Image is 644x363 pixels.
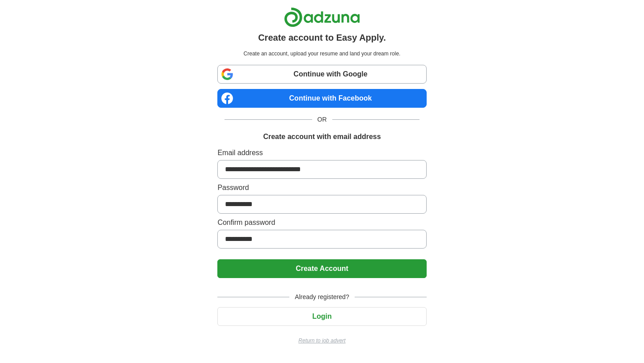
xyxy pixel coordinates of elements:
[217,148,426,158] label: Email address
[217,217,426,228] label: Confirm password
[217,89,426,108] a: Continue with Facebook
[219,50,424,58] p: Create an account, upload your resume and land your dream role.
[312,115,332,124] span: OR
[258,31,386,44] h1: Create account to Easy Apply.
[217,312,426,320] a: Login
[217,307,426,326] button: Login
[284,7,360,27] img: Adzuna logo
[217,259,426,278] button: Create Account
[217,65,426,84] a: Continue with Google
[263,131,381,142] h1: Create account with email address
[217,182,426,193] label: Password
[217,337,426,345] a: Return to job advert
[289,292,354,302] span: Already registered?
